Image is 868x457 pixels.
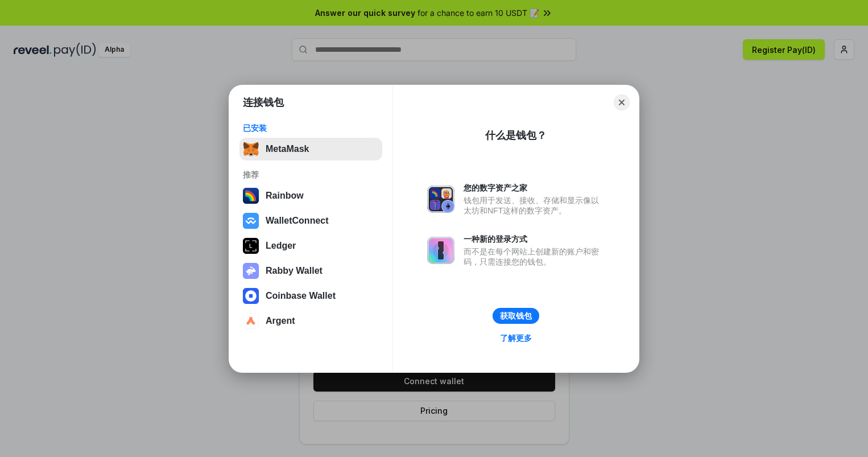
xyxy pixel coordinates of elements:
div: 什么是钱包？ [485,129,547,142]
button: Rabby Wallet [239,260,382,282]
div: Coinbase Wallet [266,291,336,301]
button: 获取钱包 [493,308,539,324]
img: svg+xml,%3Csvg%20xmlns%3D%22http%3A%2F%2Fwww.w3.org%2F2000%2Fsvg%22%20width%3D%2228%22%20height%3... [243,238,259,254]
button: MetaMask [239,138,382,160]
div: Ledger [266,241,296,251]
div: WalletConnect [266,216,329,226]
div: 一种新的登录方式 [464,234,605,244]
img: svg+xml,%3Csvg%20xmlns%3D%22http%3A%2F%2Fwww.w3.org%2F2000%2Fsvg%22%20fill%3D%22none%22%20viewBox... [427,186,454,213]
div: 而不是在每个网站上创建新的账户和密码，只需连接您的钱包。 [464,246,605,267]
div: 钱包用于发送、接收、存储和显示像以太坊和NFT这样的数字资产。 [464,195,605,216]
img: svg+xml,%3Csvg%20width%3D%2228%22%20height%3D%2228%22%20viewBox%3D%220%200%2028%2028%22%20fill%3D... [243,288,259,304]
button: Ledger [239,234,382,257]
div: 了解更多 [500,333,532,343]
div: 您的数字资产之家 [464,183,605,193]
button: WalletConnect [239,209,382,232]
img: svg+xml,%3Csvg%20fill%3D%22none%22%20height%3D%2233%22%20viewBox%3D%220%200%2035%2033%22%20width%... [243,141,259,157]
div: Rainbow [266,191,304,201]
button: Close [614,94,630,110]
div: 推荐 [243,170,379,180]
img: svg+xml,%3Csvg%20xmlns%3D%22http%3A%2F%2Fwww.w3.org%2F2000%2Fsvg%22%20fill%3D%22none%22%20viewBox... [427,237,454,264]
div: MetaMask [266,144,309,154]
div: Rabby Wallet [266,266,323,276]
button: Rainbow [239,184,382,207]
div: 已安装 [243,123,379,133]
img: svg+xml,%3Csvg%20width%3D%2228%22%20height%3D%2228%22%20viewBox%3D%220%200%2028%2028%22%20fill%3D... [243,213,259,229]
h1: 连接钱包 [243,96,284,109]
img: svg+xml,%3Csvg%20xmlns%3D%22http%3A%2F%2Fwww.w3.org%2F2000%2Fsvg%22%20fill%3D%22none%22%20viewBox... [243,263,259,279]
div: 获取钱包 [500,311,532,321]
button: Coinbase Wallet [239,285,382,307]
img: svg+xml,%3Csvg%20width%3D%2228%22%20height%3D%2228%22%20viewBox%3D%220%200%2028%2028%22%20fill%3D... [243,313,259,329]
button: Argent [239,310,382,332]
div: Argent [266,316,295,326]
a: 了解更多 [493,331,539,345]
img: svg+xml,%3Csvg%20width%3D%22120%22%20height%3D%22120%22%20viewBox%3D%220%200%20120%20120%22%20fil... [243,188,259,204]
